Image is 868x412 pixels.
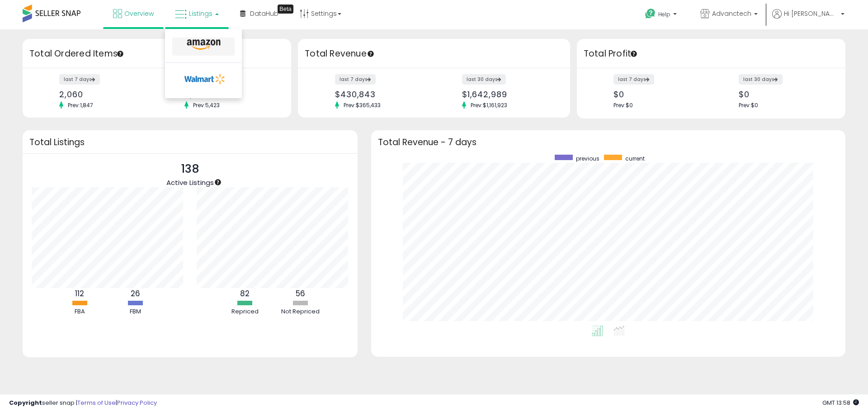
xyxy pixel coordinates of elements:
[339,101,385,109] span: Prev: $365,433
[218,308,272,316] div: Repriced
[108,308,162,316] div: FBM
[52,308,107,316] div: FBA
[784,9,838,18] span: Hi [PERSON_NAME]
[166,161,214,178] p: 138
[576,155,599,162] span: previous
[59,74,100,85] label: last 7 days
[638,1,686,29] a: Help
[9,398,42,407] strong: Copyright
[250,9,278,18] span: DataHub
[214,178,222,186] div: Tooltip anchor
[739,74,783,85] label: last 30 days
[613,101,633,109] span: Prev: $0
[29,139,351,146] h3: Total Listings
[658,10,670,18] span: Help
[630,50,638,58] div: Tooltip anchor
[712,9,751,18] span: Advanctech
[77,398,116,407] a: Terms of Use
[822,398,859,407] span: 2025-09-15 13:58 GMT
[739,101,758,109] span: Prev: $0
[335,74,376,85] label: last 7 days
[739,90,830,99] div: $0
[462,74,506,85] label: last 30 days
[378,139,839,146] h3: Total Revenue - 7 days
[613,90,704,99] div: $0
[613,74,654,85] label: last 7 days
[772,9,844,29] a: Hi [PERSON_NAME]
[240,288,250,299] b: 82
[116,50,124,58] div: Tooltip anchor
[296,288,305,299] b: 56
[584,47,839,60] h3: Total Profit
[75,288,84,299] b: 112
[63,101,98,109] span: Prev: 1,847
[189,9,212,18] span: Listings
[124,9,154,18] span: Overview
[625,155,645,162] span: current
[189,101,224,109] span: Prev: 5,423
[117,398,157,407] a: Privacy Policy
[462,90,554,99] div: $1,642,989
[335,90,427,99] div: $430,843
[166,178,214,187] span: Active Listings
[274,308,328,316] div: Not Repriced
[305,47,563,60] h3: Total Revenue
[184,90,275,99] div: 8,002
[131,288,140,299] b: 26
[367,50,375,58] div: Tooltip anchor
[278,5,293,14] div: Tooltip anchor
[9,399,157,407] div: seller snap | |
[59,90,150,99] div: 2,060
[466,101,512,109] span: Prev: $1,161,923
[645,8,656,19] i: Get Help
[29,47,284,60] h3: Total Ordered Items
